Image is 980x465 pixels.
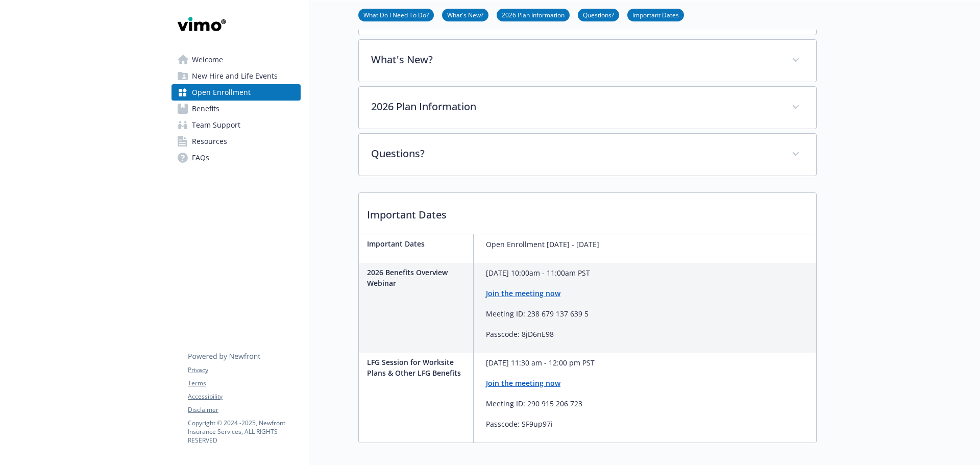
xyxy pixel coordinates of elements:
[367,238,469,249] p: Important Dates
[192,52,223,68] span: Welcome
[171,101,301,117] a: Benefits
[371,146,779,161] p: Questions?
[171,117,301,133] a: Team Support
[486,308,590,320] p: Meeting ID: 238 679 137 639 5
[359,40,816,82] div: What's New?
[486,378,560,388] a: Join the meeting now
[627,10,684,19] a: Important Dates
[192,150,209,166] span: FAQs
[188,392,300,401] a: Accessibility
[188,405,300,414] a: Disclaimer
[358,10,434,19] a: What Do I Need To Do?
[359,193,816,231] p: Important Dates
[188,379,300,388] a: Terms
[486,398,595,410] p: Meeting ID: 290 915 206 723
[486,357,595,369] p: [DATE] 11:30 am - 12:00 pm PST
[192,68,278,84] span: New Hire and Life Events
[442,10,488,19] a: What's New?
[192,133,227,150] span: Resources
[192,117,240,133] span: Team Support
[171,133,301,150] a: Resources
[486,288,560,298] a: Join the meeting now
[486,267,590,279] p: [DATE] 10:00am - 11:00am PST
[367,357,469,378] p: LFG Session for Worksite Plans & Other LFG Benefits
[367,267,469,288] p: 2026 Benefits Overview Webinar
[359,134,816,176] div: Questions?
[486,328,590,340] p: Passcode: 8jD6nE98
[371,99,779,114] p: 2026 Plan Information
[486,238,599,251] p: Open Enrollment [DATE] - [DATE]
[497,10,570,19] a: 2026 Plan Information
[371,52,779,67] p: What's New?
[192,101,219,117] span: Benefits
[171,150,301,166] a: FAQs
[171,84,301,101] a: Open Enrollment
[359,87,816,129] div: 2026 Plan Information
[171,52,301,68] a: Welcome
[578,10,619,19] a: Questions?
[192,84,251,101] span: Open Enrollment
[188,365,300,375] a: Privacy
[171,68,301,84] a: New Hire and Life Events
[188,419,300,445] p: Copyright © 2024 - 2025 , Newfront Insurance Services, ALL RIGHTS RESERVED
[486,418,595,430] p: Passcode: SF9up97i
